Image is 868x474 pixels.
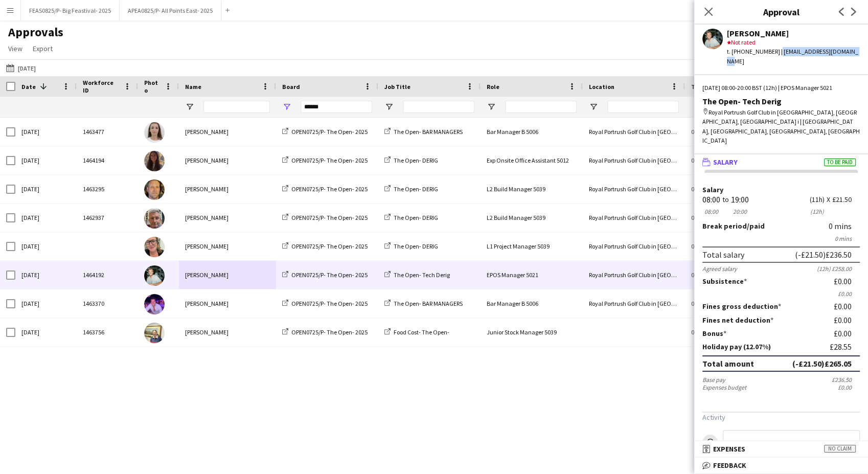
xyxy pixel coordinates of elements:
h3: Approval [694,5,868,18]
div: [PERSON_NAME] [727,29,860,38]
div: [DATE] [15,232,77,260]
div: L2 Build Manager 5039 [481,175,583,203]
div: [DATE] [15,175,77,203]
div: (-£21.50) £236.50 [795,250,852,260]
div: Junior Stock Manager 5039 [481,318,583,346]
span: To be paid [824,159,856,166]
div: £0.00 [838,383,860,391]
div: £0.00 [834,277,860,286]
mat-expansion-panel-header: SalaryTo be paid [694,154,868,170]
mat-expansion-panel-header: ExpensesNo claim [694,441,868,457]
div: (-£21.50) £265.05 [792,358,852,369]
div: [DATE] [15,204,77,232]
span: OPEN0725/P- The Open- 2025 [291,242,368,250]
input: Job Title Filter Input [403,101,474,113]
h3: Activity [702,413,860,422]
input: Board Filter Input [301,101,372,113]
span: The Open- Tech Derig [394,271,450,279]
div: Royal Portrush Golf Club in [GEOGRAPHIC_DATA], [GEOGRAPHIC_DATA], [GEOGRAPHIC_DATA] i [583,289,685,318]
label: Bonus [702,329,726,338]
span: Workforce ID [83,79,120,94]
mat-expansion-panel-header: Feedback [694,458,868,473]
div: Exp Onsite Office Assistant 5012 [481,146,583,174]
span: The Open- DERIG [394,185,438,193]
label: /paid [702,221,765,231]
div: 1464194 [77,146,138,174]
span: Date [21,83,36,91]
div: [DATE] [15,146,77,174]
input: Location Filter Input [607,101,679,113]
a: Food Cost- The Open- [384,328,449,336]
span: Feedback [713,461,746,470]
div: Royal Portrush Golf Club in [GEOGRAPHIC_DATA], [GEOGRAPHIC_DATA], [GEOGRAPHIC_DATA] i [583,261,685,289]
div: Base pay [702,376,725,383]
a: The Open- DERIG [384,214,438,221]
div: L1 Project Manager 5039 [481,232,583,260]
a: OPEN0725/P- The Open- 2025 [282,271,368,279]
div: 1463477 [77,118,138,146]
div: to [722,196,729,204]
img: Lance Shepherd [144,208,165,229]
div: Royal Portrush Golf Club in [GEOGRAPHIC_DATA], [GEOGRAPHIC_DATA], [GEOGRAPHIC_DATA] i [583,146,685,174]
span: Job Title [384,83,410,91]
label: Salary [702,186,860,194]
div: 08:00 [702,196,720,204]
a: OPEN0725/P- The Open- 2025 [282,214,368,221]
div: 1463370 [77,289,138,318]
button: Open Filter Menu [487,102,496,111]
div: [PERSON_NAME] [179,318,276,346]
a: The Open- DERIG [384,185,438,193]
span: 07:00 [691,214,705,221]
div: [PERSON_NAME] [179,118,276,146]
span: Location [589,83,614,91]
span: OPEN0725/P- The Open- 2025 [291,214,368,221]
span: 08:30 [691,300,705,307]
div: [PERSON_NAME] [179,204,276,232]
label: Fines net deduction [702,315,773,325]
button: [DATE] [4,62,38,74]
span: Export [33,44,53,53]
span: The Open- BAR MANAGERS [394,300,463,307]
div: £21.50 [832,196,860,204]
a: OPEN0725/P- The Open- 2025 [282,328,368,336]
div: [PERSON_NAME] [179,146,276,174]
div: £0.00 [702,290,860,298]
span: OPEN0725/P- The Open- 2025 [291,128,368,136]
span: Photo [144,79,161,94]
div: (12h) £258.00 [817,265,860,273]
div: EPOS Manager 5021 [481,261,583,289]
div: 1462937 [77,204,138,232]
button: Open Filter Menu [384,102,394,111]
span: 08:00 [691,185,705,193]
div: Agreed salary [702,265,737,273]
div: £0.00 [834,329,860,338]
img: Joseph Jordan [144,265,165,286]
img: William Newcombe [144,294,165,314]
a: OPEN0725/P- The Open- 2025 [282,242,368,250]
label: Fines gross deduction [702,302,781,311]
div: [DATE] [15,318,77,346]
span: The Open- DERIG [394,214,438,221]
div: £236.50 [832,376,860,383]
div: Expenses budget [702,383,746,391]
div: £0.00 [834,315,860,325]
div: The Open- Tech Derig [702,97,860,106]
div: 20:00 [731,208,749,215]
span: The Open- DERIG [394,242,438,250]
span: OPEN0725/P- The Open- 2025 [291,156,368,164]
a: OPEN0725/P- The Open- 2025 [282,185,368,193]
div: 0 mins [702,235,860,242]
span: Name [185,83,201,91]
a: The Open- BAR MANAGERS [384,300,463,307]
span: 08:00 [691,128,705,136]
span: Salary [713,157,738,167]
div: 11h [810,196,825,204]
div: Royal Portrush Golf Club in [GEOGRAPHIC_DATA], [GEOGRAPHIC_DATA], [GEOGRAPHIC_DATA] i [583,118,685,146]
button: Open Filter Menu [185,102,194,111]
span: The Open- BAR MANAGERS [394,128,463,136]
a: The Open- BAR MANAGERS [384,128,463,136]
div: [PERSON_NAME] [179,261,276,289]
button: Open Filter Menu [282,102,291,111]
div: [DATE] 08:00-20:00 BST (12h) | EPOS Manager 5021 [702,83,860,93]
img: Anna Fairley [144,323,165,343]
